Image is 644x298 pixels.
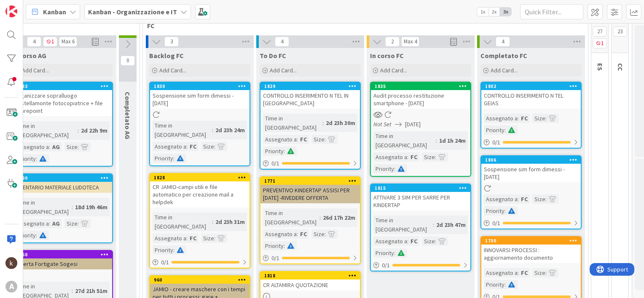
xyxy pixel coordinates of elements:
[212,217,213,226] span: :
[154,277,250,283] div: 960
[147,21,577,30] span: FC
[164,37,179,47] span: 3
[150,257,250,268] div: 0/1
[532,194,545,204] div: Size
[50,219,62,228] div: AG
[491,67,518,74] span: Add Card...
[43,7,66,17] span: Kanban
[484,125,504,135] div: Priority
[275,37,289,47] span: 4
[150,181,250,208] div: CR JAMIO-campi utili e file automatico per creazione mail a helpdek
[518,268,519,277] span: :
[298,229,309,239] div: FC
[18,1,38,11] span: Support
[73,202,110,212] div: 18d 19h 46m
[321,213,357,222] div: 26d 17h 22m
[297,229,298,239] span: :
[373,237,407,246] div: Assegnato a
[153,234,186,243] div: Assegnato a
[186,234,188,243] span: :
[394,248,395,258] span: :
[36,154,37,163] span: :
[373,248,394,258] div: Priority
[154,83,250,89] div: 1830
[13,251,112,269] div: 1760Offerta Fortigate Sogesi
[545,268,547,277] span: :
[481,237,581,263] div: 1700INNOVARSI PROCESSI : aggiornamento documento
[5,257,17,269] img: kh
[371,90,470,109] div: Audit processo restituzione smartphone - [DATE]
[596,63,604,71] span: ES
[260,185,360,203] div: PREVENTIVO KINDERTAP ASSISI PER [DATE] -RIVEDERE OFFERTA
[201,234,214,243] div: Size
[545,114,547,123] span: :
[201,142,214,151] div: Size
[5,5,17,17] img: Visit kanbanzone.com
[212,125,213,135] span: :
[49,142,50,152] span: :
[13,174,112,193] div: 1790INVENTARIO MATERIALE LUDOTECA
[404,40,417,44] div: Max 4
[380,67,407,74] span: Add Card...
[15,121,78,140] div: Time in [GEOGRAPHIC_DATA]
[264,83,360,89] div: 1829
[371,184,470,192] div: 1815
[481,82,581,109] div: 1802CONTROLLO INSERIMENTO N TEL GEIAS
[284,146,285,156] span: :
[311,135,325,144] div: Size
[436,136,437,145] span: :
[161,258,169,267] span: 0 / 1
[150,174,250,181] div: 1828
[260,158,360,169] div: 0/1
[375,83,470,89] div: 1835
[16,252,112,258] div: 1760
[385,37,400,47] span: 2
[485,83,581,89] div: 1802
[78,126,79,135] span: :
[481,164,581,182] div: Sospensione sim form dimessi - [DATE]
[322,118,324,128] span: :
[488,8,500,16] span: 2x
[73,286,110,295] div: 27d 21h 51m
[481,137,581,148] div: 0/1
[263,135,297,144] div: Assegnato a
[260,90,360,109] div: CONTROLLO INSERIMENTO N TEL IN [GEOGRAPHIC_DATA]
[159,67,186,74] span: Add Card...
[371,184,470,210] div: 1815ATTIVARE 3 SIM PER SARRE PER KINDERTAP
[504,206,506,216] span: :
[370,51,404,60] span: In corso FC
[5,281,17,293] div: A
[214,234,215,243] span: :
[149,51,184,60] span: Backlog FC
[260,272,360,279] div: 1818
[79,126,110,135] div: 2d 22h 9m
[593,27,607,37] span: 27
[260,177,360,203] div: 1771PREVENTIVO KINDERTAP ASSISI PER [DATE] -RIVEDERE OFFERTA
[271,254,279,263] span: 0 / 1
[371,260,470,271] div: 0/1
[519,268,530,277] div: FC
[260,272,360,290] div: 1818CR ALTAMIRA QUOTAZIONE
[72,286,73,295] span: :
[64,142,78,152] div: Size
[27,37,41,47] span: 4
[616,63,625,71] span: CC
[375,185,470,191] div: 1815
[435,152,436,162] span: :
[613,27,627,37] span: 23
[371,192,470,210] div: ATTIVARE 3 SIM PER SARRE PER KINDERTAP
[15,219,49,228] div: Assegnato a
[121,56,135,66] span: 0
[214,142,215,151] span: :
[481,237,581,245] div: 1700
[153,142,186,151] div: Assegnato a
[13,82,112,116] div: 1833organizzare sopralluogo castellamonte fotocopiatrice + file sharepoint
[260,82,360,109] div: 1829CONTROLLO INSERIMENTO N TEL IN [GEOGRAPHIC_DATA]
[263,114,322,132] div: Time in [GEOGRAPHIC_DATA]
[260,177,360,185] div: 1771
[188,142,199,151] div: FC
[382,261,390,270] span: 0 / 1
[434,220,468,229] div: 2d 23h 47m
[213,125,247,135] div: 2d 23h 24m
[150,174,250,208] div: 1828CR JAMIO-campi utili e file automatico per creazione mail a helpdek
